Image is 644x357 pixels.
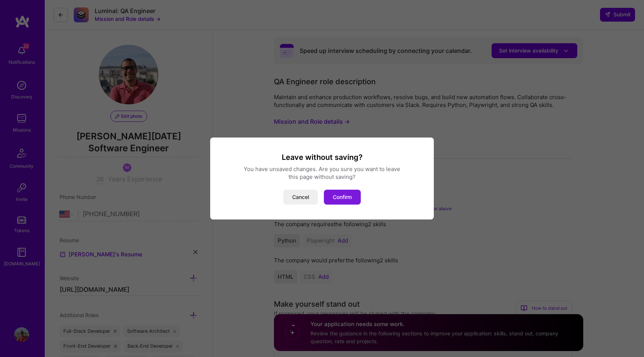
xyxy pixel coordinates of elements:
h3: Leave without saving? [219,152,425,162]
div: this page without saving? [219,173,425,181]
div: modal [210,138,434,219]
button: Confirm [324,190,361,205]
button: Cancel [283,190,318,205]
div: You have unsaved changes. Are you sure you want to leave [219,165,425,173]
